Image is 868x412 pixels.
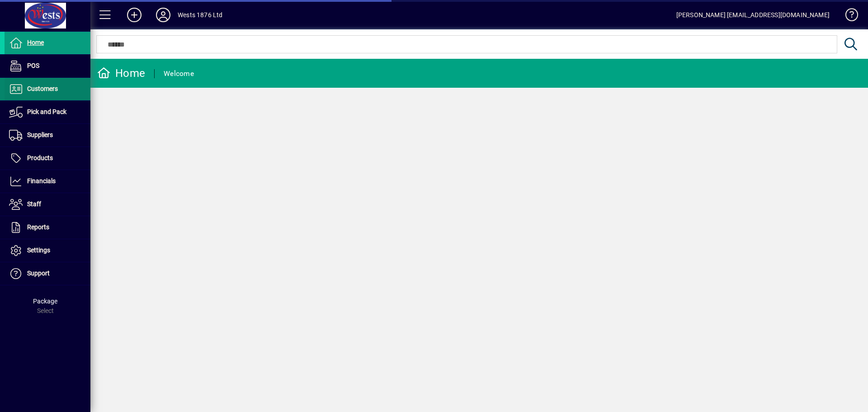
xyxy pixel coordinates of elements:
a: Suppliers [5,124,90,147]
button: Add [120,7,149,23]
div: Wests 1876 Ltd [178,8,222,22]
a: POS [5,55,90,77]
span: Staff [27,200,41,208]
span: Reports [27,223,49,231]
span: Pick and Pack [27,108,66,115]
span: Suppliers [27,131,53,138]
a: Products [5,147,90,170]
a: Reports [5,216,90,239]
a: Settings [5,239,90,262]
span: POS [27,62,39,69]
span: Products [27,154,53,161]
span: Package [33,298,57,305]
div: Home [97,66,145,81]
span: Customers [27,85,58,92]
a: Financials [5,170,90,193]
span: Support [27,270,50,277]
a: Support [5,262,90,285]
a: Pick and Pack [5,101,90,123]
a: Staff [5,193,90,216]
span: Home [27,39,44,46]
button: Profile [149,7,178,23]
span: Financials [27,177,56,185]
a: Knowledge Base [839,2,857,31]
div: Welcome [164,66,194,81]
div: [PERSON_NAME] [EMAIL_ADDRESS][DOMAIN_NAME] [676,8,830,22]
span: Settings [27,246,50,254]
a: Customers [5,78,90,100]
